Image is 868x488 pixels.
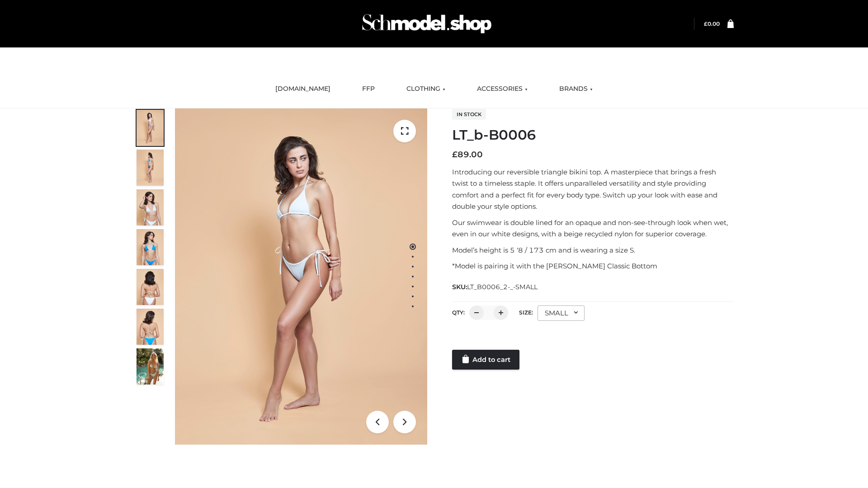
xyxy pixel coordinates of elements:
[552,79,599,99] a: BRANDS
[704,20,720,27] bdi: 0.00
[137,348,164,385] img: Arieltop_CloudNine_AzureSky2.jpg
[538,305,585,321] div: SMALL
[359,6,495,42] img: Schmodel Admin 964
[137,269,164,305] img: ArielClassicBikiniTop_CloudNine_AzureSky_OW114ECO_7-scaled.jpg
[137,150,164,186] img: ArielClassicBikiniTop_CloudNine_AzureSky_OW114ECO_2-scaled.jpg
[470,79,534,99] a: ACCESSORIES
[400,79,452,99] a: CLOTHING
[452,127,734,143] h1: LT_b-B0006
[137,229,164,265] img: ArielClassicBikiniTop_CloudNine_AzureSky_OW114ECO_4-scaled.jpg
[269,79,337,99] a: [DOMAIN_NAME]
[452,150,458,160] span: £
[137,189,164,225] img: ArielClassicBikiniTop_CloudNine_AzureSky_OW114ECO_3-scaled.jpg
[452,244,734,256] p: Model’s height is 5 ‘8 / 173 cm and is wearing a size S.
[137,309,164,345] img: ArielClassicBikiniTop_CloudNine_AzureSky_OW114ECO_8-scaled.jpg
[175,108,427,445] img: ArielClassicBikiniTop_CloudNine_AzureSky_OW114ECO_1
[452,109,486,120] span: In stock
[452,309,465,316] label: QTY:
[704,20,708,27] span: £
[452,260,734,272] p: *Model is pairing it with the [PERSON_NAME] Classic Bottom
[355,79,382,99] a: FFP
[452,217,734,240] p: Our swimwear is double lined for an opaque and non-see-through look when wet, even in our white d...
[452,282,538,292] span: SKU:
[452,166,734,212] p: Introducing our reversible triangle bikini top. A masterpiece that brings a fresh twist to a time...
[137,110,164,146] img: ArielClassicBikiniTop_CloudNine_AzureSky_OW114ECO_1-scaled.jpg
[467,283,538,291] span: LT_B0006_2-_-SMALL
[452,350,519,370] a: Add to cart
[452,150,483,160] bdi: 89.00
[519,309,533,316] label: Size:
[704,20,720,27] a: £0.00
